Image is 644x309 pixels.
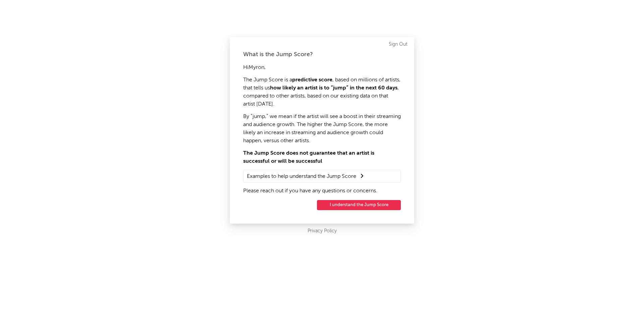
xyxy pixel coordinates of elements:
[243,64,401,72] p: Hi Myron ,
[389,40,408,48] a: Sign Out
[270,85,397,91] strong: how likely an artist is to “jump” in the next 60 days
[243,113,401,145] p: By “jump,” we mean if the artist will see a boost in their streaming and audience growth. The hig...
[292,77,332,83] strong: predictive score
[243,50,401,59] div: What is the Jump Score?
[317,200,401,210] button: I understand the Jump Score
[247,172,397,181] summary: Examples to help understand the Jump Score
[243,187,401,195] p: Please reach out if you have any questions or concerns.
[243,76,401,108] p: The Jump Score is a , based on millions of artists, that tells us , compared to other artists, ba...
[308,227,337,235] a: Privacy Policy
[243,151,374,164] strong: The Jump Score does not guarantee that an artist is successful or will be successful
